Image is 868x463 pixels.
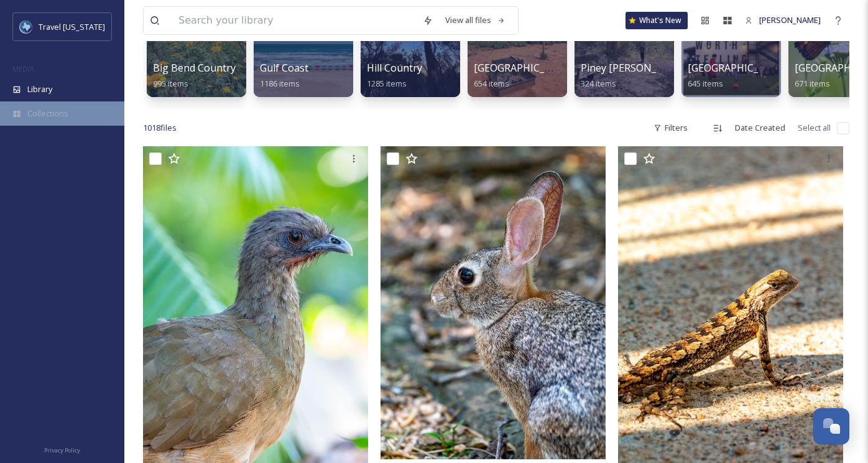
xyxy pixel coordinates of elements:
span: 1186 items [260,78,300,89]
a: Privacy Policy [44,442,80,457]
a: Gulf Coast1186 items [260,62,308,89]
span: 324 items [581,78,616,89]
a: Piney [PERSON_NAME]324 items [581,62,688,89]
input: Search your library [172,7,417,34]
span: [GEOGRAPHIC_DATA] [474,61,574,75]
span: Hill Country [367,61,422,75]
span: 645 items [688,78,723,89]
img: Quinta Mazatlan3.jpg [381,146,606,459]
a: View all files [439,8,512,32]
a: [GEOGRAPHIC_DATA]654 items [474,62,574,89]
a: Hill Country1285 items [367,62,422,89]
span: Travel [US_STATE] [39,21,105,32]
span: MEDIA [12,64,34,73]
span: [PERSON_NAME] [759,14,821,26]
span: 654 items [474,78,509,89]
a: Big Bend Country995 items [153,62,236,89]
span: 1018 file s [143,122,177,134]
span: Big Bend Country [153,61,236,75]
span: Privacy Policy [44,446,80,454]
span: 671 items [795,78,830,89]
img: images%20%281%29.jpeg [20,21,32,33]
span: Piney [PERSON_NAME] [581,61,688,75]
span: 1285 items [367,78,407,89]
span: 995 items [153,78,188,89]
span: Gulf Coast [260,61,308,75]
span: Library [27,83,52,95]
span: Select all [798,122,831,134]
span: [GEOGRAPHIC_DATA] [688,61,788,75]
div: Date Created [729,116,792,140]
a: [PERSON_NAME] [739,8,827,32]
span: Collections [27,108,68,119]
a: What's New [626,12,688,29]
button: Open Chat [813,408,849,444]
a: [GEOGRAPHIC_DATA]645 items [688,62,788,89]
div: Filters [647,116,694,140]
